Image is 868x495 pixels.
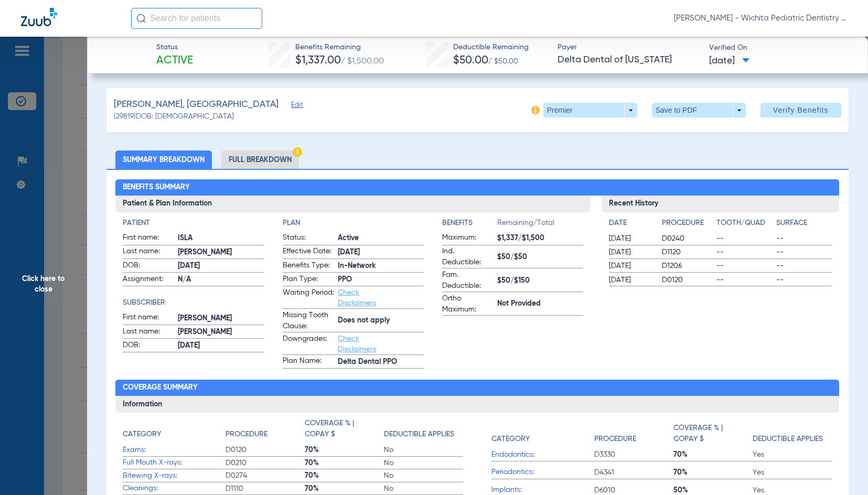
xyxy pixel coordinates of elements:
[602,196,839,212] h3: Recent History
[776,218,832,232] app-breakdown-title: Surface
[123,218,264,229] app-breakdown-title: Patient
[178,327,264,338] span: [PERSON_NAME]
[305,418,378,440] h4: Coverage % | Copay $
[816,445,868,495] iframe: Chat Widget
[609,261,653,271] span: [DATE]
[115,179,839,196] h2: Benefits Summary
[709,42,851,53] span: Verified On
[338,357,424,368] span: Delta Dental PPO
[131,8,262,29] input: Search for patients
[776,218,832,229] h4: Surface
[123,274,174,286] span: Assignment:
[662,218,713,232] app-breakdown-title: Procedure
[662,247,713,257] span: D1120
[123,326,174,339] span: Last name:
[283,246,334,259] span: Effective Date:
[338,315,424,326] span: Does not apply
[226,429,267,440] h4: Procedure
[384,445,463,455] span: No
[453,55,488,66] span: $50.00
[442,218,497,229] h4: Benefits
[716,218,773,229] h4: Tooth/Quad
[531,106,540,114] img: info-icon
[558,42,700,53] span: Payer
[673,467,753,478] span: 70%
[338,247,424,258] span: [DATE]
[442,218,497,232] app-breakdown-title: Benefits
[178,340,264,351] span: [DATE]
[156,42,193,53] span: Status
[716,218,773,232] app-breakdown-title: Tooth/Quad
[497,298,583,309] span: Not Provided
[291,101,301,111] span: Edit
[341,57,384,66] span: / $1,500.00
[442,270,494,292] span: Fam. Deductible:
[491,418,594,448] app-breakdown-title: Category
[716,247,773,257] span: --
[123,470,226,481] span: Bitewing X-rays:
[338,335,376,353] a: Check Disclaimers
[442,246,494,268] span: Ind. Deductible:
[123,297,264,308] h4: Subscriber
[283,356,334,368] span: Plan Name:
[716,261,773,271] span: --
[115,150,212,169] li: Summary Breakdown
[136,14,146,23] img: Search Icon
[293,147,302,157] img: Hazard
[305,458,384,468] span: 70%
[594,449,673,460] span: D3330
[453,42,529,53] span: Deductible Remaining
[123,483,226,494] span: Cleanings:
[226,418,305,444] app-breakdown-title: Procedure
[760,103,841,117] button: Verify Benefits
[384,458,463,468] span: No
[609,247,653,257] span: [DATE]
[226,470,305,481] span: D0274
[673,418,753,448] app-breakdown-title: Coverage % | Copay $
[662,261,713,271] span: D1206
[114,98,278,111] span: [PERSON_NAME], [GEOGRAPHIC_DATA]
[283,232,334,245] span: Status:
[123,232,174,245] span: First name:
[709,55,749,68] span: [DATE]
[115,396,839,413] h3: Information
[497,275,583,286] span: $50/$150
[773,106,829,114] span: Verify Benefits
[226,483,305,494] span: D1110
[114,111,234,122] span: (29819) DOB: [DEMOGRAPHIC_DATA]
[609,275,653,285] span: [DATE]
[776,275,832,285] span: --
[283,287,334,308] span: Waiting Period:
[491,467,594,478] span: Periodontics:
[178,274,264,285] span: N/A
[123,457,226,468] span: Full Mouth X-rays:
[178,261,264,272] span: [DATE]
[338,233,424,244] span: Active
[123,418,226,444] app-breakdown-title: Category
[283,218,424,229] h4: Plan
[156,53,193,68] span: Active
[123,312,174,325] span: First name:
[497,233,583,244] span: $1,337/$1,500
[384,483,463,494] span: No
[295,42,384,53] span: Benefits Remaining
[491,449,594,460] span: Endodontics:
[442,232,494,245] span: Maximum:
[123,260,174,273] span: DOB:
[178,247,264,258] span: [PERSON_NAME]
[491,434,530,445] h4: Category
[594,418,673,448] app-breakdown-title: Procedure
[305,470,384,481] span: 70%
[305,445,384,455] span: 70%
[662,275,713,285] span: D0120
[716,233,773,244] span: --
[305,483,384,494] span: 70%
[384,429,454,440] h4: Deductible Applies
[115,380,839,396] h2: Coverage Summary
[283,260,334,273] span: Benefits Type:
[662,218,713,229] h4: Procedure
[338,261,424,272] span: In-Network
[776,261,832,271] span: --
